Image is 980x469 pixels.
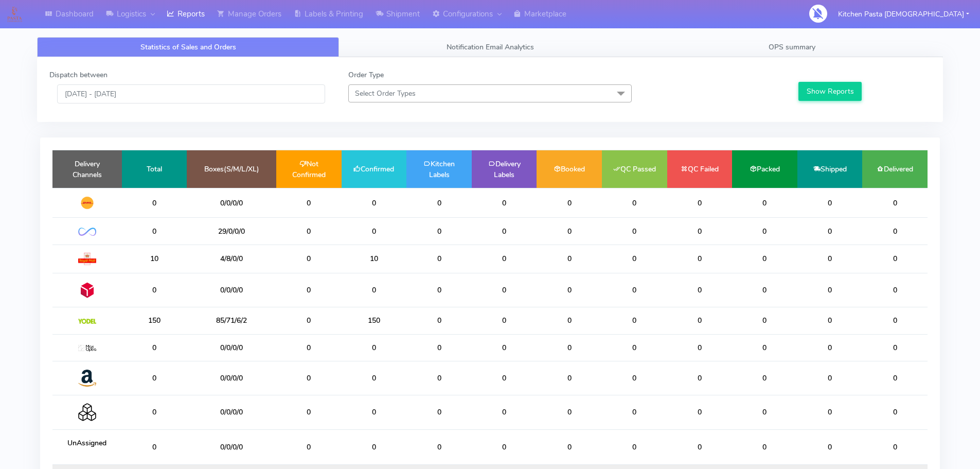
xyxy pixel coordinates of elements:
[187,150,276,188] td: Boxes(S/M/L/XL)
[472,150,537,188] td: Delivery Labels
[797,361,863,395] td: 0
[667,395,733,429] td: 0
[537,218,602,245] td: 0
[732,150,797,188] td: Packed
[342,395,407,429] td: 0
[667,218,733,245] td: 0
[602,307,667,334] td: 0
[862,218,928,245] td: 0
[187,273,276,307] td: 0/0/0/0
[342,188,407,218] td: 0
[122,361,187,395] td: 0
[406,307,472,334] td: 0
[732,188,797,218] td: 0
[602,361,667,395] td: 0
[732,334,797,361] td: 0
[537,395,602,429] td: 0
[78,196,96,210] img: DHL
[537,429,602,464] td: 0
[78,281,96,299] img: DPD
[78,319,96,324] img: Yodel
[732,361,797,395] td: 0
[797,188,863,218] td: 0
[797,429,863,464] td: 0
[602,218,667,245] td: 0
[798,82,862,101] button: Show Reports
[342,218,407,245] td: 0
[342,429,407,464] td: 0
[78,403,96,421] img: Collection
[52,150,122,188] td: Delivery Channels
[276,273,342,307] td: 0
[862,361,928,395] td: 0
[667,188,733,218] td: 0
[732,307,797,334] td: 0
[602,273,667,307] td: 0
[406,395,472,429] td: 0
[667,307,733,334] td: 0
[537,188,602,218] td: 0
[406,188,472,218] td: 0
[276,429,342,464] td: 0
[276,150,342,188] td: Not Confirmed
[406,150,472,188] td: Kitchen Labels
[406,218,472,245] td: 0
[187,395,276,429] td: 0/0/0/0
[769,42,815,52] span: OPS summary
[797,218,863,245] td: 0
[862,188,928,218] td: 0
[732,218,797,245] td: 0
[122,395,187,429] td: 0
[276,334,342,361] td: 0
[57,84,325,103] input: Pick the Daterange
[78,253,96,265] img: Royal Mail
[830,4,977,25] button: Kitchen Pasta [DEMOGRAPHIC_DATA]
[342,361,407,395] td: 0
[276,307,342,334] td: 0
[342,150,407,188] td: Confirmed
[667,334,733,361] td: 0
[602,150,667,188] td: QC Passed
[862,245,928,273] td: 0
[472,245,537,273] td: 0
[122,188,187,218] td: 0
[342,334,407,361] td: 0
[406,361,472,395] td: 0
[187,307,276,334] td: 85/71/6/2
[122,245,187,273] td: 10
[49,70,108,80] label: Dispatch between
[732,395,797,429] td: 0
[732,245,797,273] td: 0
[276,218,342,245] td: 0
[78,369,96,387] img: Amazon
[122,218,187,245] td: 0
[537,245,602,273] td: 0
[342,307,407,334] td: 150
[472,188,537,218] td: 0
[276,361,342,395] td: 0
[602,395,667,429] td: 0
[187,218,276,245] td: 29/0/0/0
[667,245,733,273] td: 0
[187,334,276,361] td: 0/0/0/0
[342,273,407,307] td: 0
[732,429,797,464] td: 0
[862,273,928,307] td: 0
[406,245,472,273] td: 0
[732,273,797,307] td: 0
[602,188,667,218] td: 0
[472,273,537,307] td: 0
[862,307,928,334] td: 0
[122,307,187,334] td: 150
[187,361,276,395] td: 0/0/0/0
[472,334,537,361] td: 0
[537,150,602,188] td: Booked
[37,37,943,57] ul: Tabs
[348,70,384,80] label: Order Type
[122,429,187,464] td: 0
[862,150,928,188] td: Delivered
[187,429,276,464] td: 0/0/0/0
[187,188,276,218] td: 0/0/0/0
[276,245,342,273] td: 0
[342,245,407,273] td: 10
